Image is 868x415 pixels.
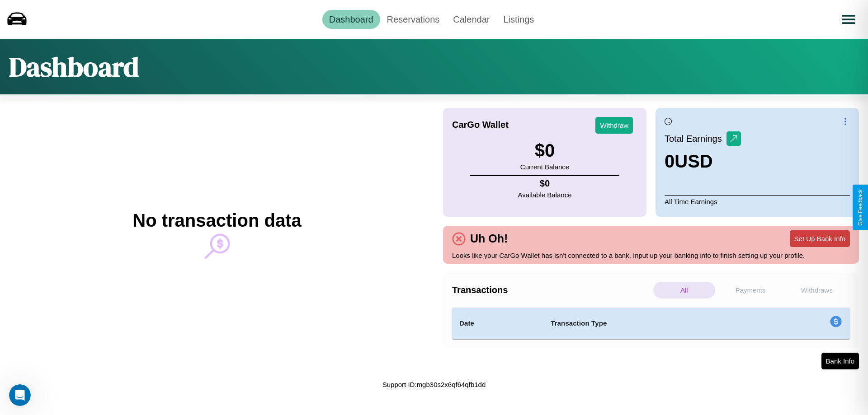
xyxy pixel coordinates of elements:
[380,10,447,29] a: Reservations
[790,230,850,247] button: Set Up Bank Info
[520,140,569,161] h3: $ 0
[518,189,572,201] p: Available Balance
[452,249,850,261] p: Looks like your CarGo Wallet has isn't connected to a bank. Input up your banking info to finish ...
[520,161,569,173] p: Current Balance
[857,189,863,226] div: Give Feedback
[496,10,541,29] a: Listings
[446,10,496,29] a: Calendar
[595,117,633,134] button: Withdraw
[786,282,848,298] p: Withdraws
[132,210,301,231] h2: No transaction data
[518,178,572,189] h4: $ 0
[9,384,31,406] iframe: Intercom live chat
[551,318,756,329] h4: Transaction Type
[452,120,509,130] h4: CarGo Wallet
[466,232,512,245] h4: Uh Oh!
[322,10,380,29] a: Dashboard
[720,282,782,298] p: Payments
[665,151,741,172] h3: 0 USD
[665,131,726,147] p: Total Earnings
[821,353,859,369] button: Bank Info
[452,285,651,295] h4: Transactions
[459,318,536,329] h4: Date
[452,308,850,339] table: simple table
[665,195,850,208] p: All Time Earnings
[836,7,861,32] button: Open menu
[382,378,486,391] p: Support ID: mgb30s2x6qf64qfb1dd
[9,48,139,85] h1: Dashboard
[653,282,715,298] p: All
